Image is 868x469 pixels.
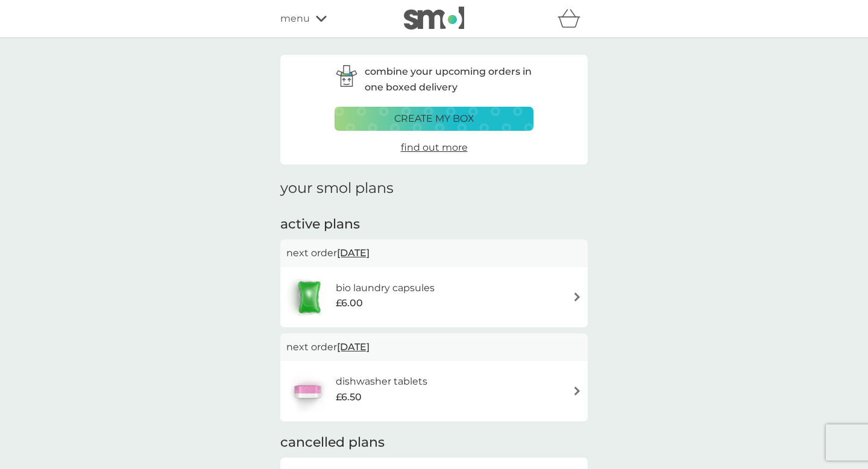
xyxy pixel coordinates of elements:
h2: active plans [280,215,588,234]
h6: dishwasher tablets [336,374,427,389]
p: next order [286,339,582,355]
span: £6.50 [336,389,362,405]
div: basket [558,7,588,31]
span: [DATE] [337,241,370,265]
img: arrow right [573,386,582,395]
img: bio laundry capsules [286,276,332,318]
span: £6.00 [336,295,363,311]
p: create my box [394,111,474,127]
a: find out more [401,140,468,156]
img: dishwasher tablets [286,370,329,412]
h1: your smol plans [280,180,588,197]
span: menu [280,11,310,27]
span: [DATE] [337,335,370,359]
p: next order [286,245,582,261]
img: smol [404,7,464,30]
h2: cancelled plans [280,433,588,452]
h6: bio laundry capsules [336,280,435,296]
p: combine your upcoming orders in one boxed delivery [365,64,533,95]
span: find out more [401,142,468,153]
img: arrow right [573,292,582,301]
button: create my box [335,107,533,131]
